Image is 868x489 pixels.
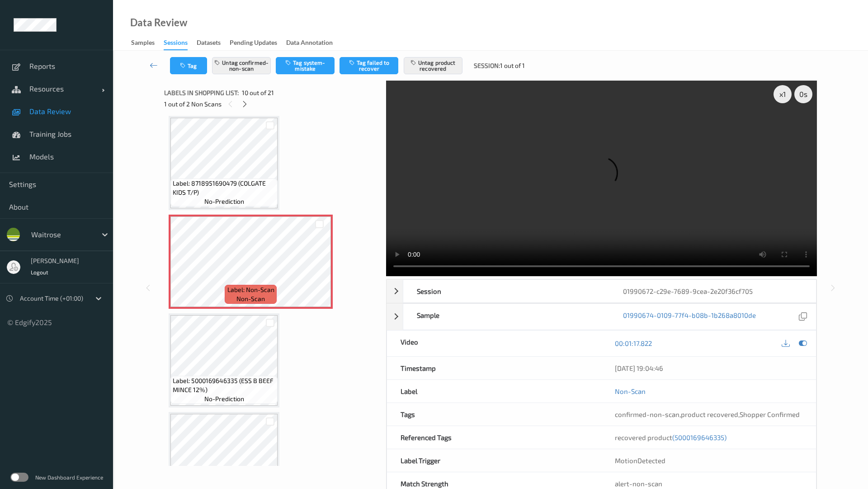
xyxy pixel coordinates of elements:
[615,339,652,348] a: 00:01:17.822
[230,38,277,49] div: Pending Updates
[794,85,812,103] div: 0 s
[164,37,197,50] a: Sessions
[164,38,188,50] div: Sessions
[387,403,602,426] div: Tags
[164,88,239,97] span: Labels in shopping list:
[286,37,342,49] a: Data Annotation
[387,303,816,330] div: Sample01990674-0109-77f4-b08b-1b268a8010de
[615,410,800,418] span: , ,
[403,304,610,330] div: Sample
[615,479,802,488] div: alert-non-scan
[403,280,610,302] div: Session
[236,294,265,303] span: non-scan
[615,387,646,396] a: Non-Scan
[609,280,816,302] div: 01990672-c29e-7689-9cea-2e20f36cf705
[387,449,602,472] div: Label Trigger
[681,410,738,418] span: product recovered
[615,410,679,418] span: confirmed-non-scan
[387,380,602,403] div: Label
[131,37,164,49] a: Samples
[286,38,333,49] div: Data Annotation
[623,311,756,323] a: 01990674-0109-77f4-b08b-1b268a8010de
[615,433,726,441] span: recovered product
[500,61,525,70] span: 1 out of 1
[227,285,274,294] span: Label: Non-Scan
[173,376,275,394] span: Label: 5000169646335 (ESS B BEEF MINCE 12%)
[387,331,602,356] div: Video
[131,38,155,49] div: Samples
[204,394,244,403] span: no-prediction
[197,37,230,49] a: Datasets
[672,433,726,441] span: (5000169646335)
[615,364,802,373] div: [DATE] 19:04:46
[164,98,380,110] div: 1 out of 2 Non Scans
[173,179,275,197] span: Label: 8718951690479 (COLGATE KIDS T/P)
[404,57,462,74] button: Untag product recovered
[212,57,271,74] button: Untag confirmed-non-scan
[276,57,335,74] button: Tag system-mistake
[601,449,816,472] div: MotionDetected
[242,88,274,97] span: 10 out of 21
[740,410,800,418] span: Shopper Confirmed
[204,197,244,206] span: no-prediction
[774,85,792,103] div: x 1
[340,57,398,74] button: Tag failed to recover
[387,426,602,449] div: Referenced Tags
[130,18,187,27] div: Data Review
[230,37,286,49] a: Pending Updates
[387,279,816,303] div: Session01990672-c29e-7689-9cea-2e20f36cf705
[170,57,207,74] button: Tag
[387,357,602,379] div: Timestamp
[197,38,221,49] div: Datasets
[474,61,500,70] span: Session:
